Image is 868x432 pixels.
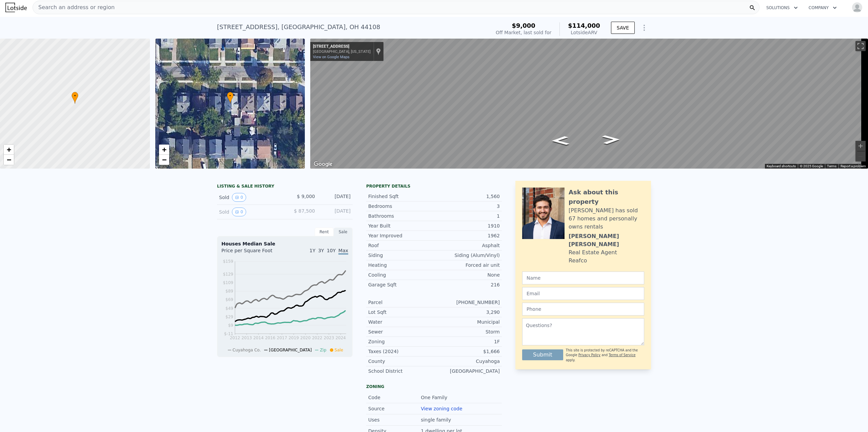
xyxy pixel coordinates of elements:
[300,336,311,340] tspan: 2020
[368,203,434,210] div: Bedrooms
[434,328,500,335] div: Storm
[312,160,334,169] a: Open this area in Google Maps (opens a new window)
[421,394,449,401] div: One Family
[159,155,169,165] a: Zoom out
[310,39,868,169] div: Map
[368,222,434,229] div: Year Built
[578,353,600,357] a: Privacy Policy
[227,93,234,99] span: •
[434,281,500,288] div: 216
[313,55,350,59] a: View on Google Maps
[294,208,315,214] span: $ 87,500
[241,336,252,340] tspan: 2013
[434,252,500,259] div: Siding (Alum/Vinyl)
[225,297,233,302] tspan: $69
[569,232,644,249] div: [PERSON_NAME] [PERSON_NAME]
[368,328,434,335] div: Sewer
[223,280,233,285] tspan: $109
[368,262,434,268] div: Heating
[637,21,651,35] button: Show Options
[434,338,500,345] div: 1F
[324,336,334,340] tspan: 2023
[434,309,500,316] div: 3,290
[368,368,434,374] div: School District
[855,151,866,161] button: Zoom out
[368,281,434,288] div: Garage Sqft
[5,3,27,12] img: Lotside
[228,323,233,328] tspan: $9
[434,319,500,325] div: Municipal
[221,240,348,247] div: Houses Median Sale
[368,299,434,306] div: Parcel
[217,22,380,32] div: [STREET_ADDRESS] , [GEOGRAPHIC_DATA] , OH 44108
[265,336,276,340] tspan: 2016
[4,155,14,165] a: Zoom out
[277,336,287,340] tspan: 2017
[569,257,587,265] div: Reafco
[852,2,863,13] img: avatar
[223,259,233,264] tspan: $159
[368,416,421,423] div: Uses
[368,309,434,316] div: Lot Sqft
[338,248,348,255] span: Max
[434,262,500,268] div: Forced air unit
[855,141,866,151] button: Zoom in
[569,249,617,257] div: Real Estate Agent
[368,193,434,200] div: Finished Sqft
[434,222,500,229] div: 1910
[376,48,381,55] a: Show location on map
[522,303,644,316] input: Phone
[841,164,866,168] a: Report a problem
[761,2,803,14] button: Solutions
[434,213,500,219] div: 1
[368,338,434,345] div: Zoning
[434,368,500,374] div: [GEOGRAPHIC_DATA]
[224,331,233,336] tspan: $-11
[368,252,434,259] div: Siding
[313,44,371,49] div: [STREET_ADDRESS]
[335,336,346,340] tspan: 2024
[225,306,233,311] tspan: $49
[72,92,78,104] div: •
[232,193,246,202] button: View historical data
[434,193,500,200] div: 1,560
[800,164,823,168] span: © 2025 Google
[289,336,299,340] tspan: 2019
[368,405,421,412] div: Source
[568,29,600,36] div: Lotside ARV
[611,22,635,34] button: SAVE
[434,242,500,249] div: Asphalt
[434,272,500,278] div: None
[327,248,336,253] span: 10Y
[7,155,11,164] span: −
[159,145,169,155] a: Zoom in
[609,353,635,357] a: Terms of Service
[522,272,644,284] input: Name
[434,299,500,306] div: [PHONE_NUMBER]
[434,232,500,239] div: 1962
[312,160,334,169] img: Google
[232,208,246,216] button: View historical data
[297,194,315,199] span: $ 9,000
[568,22,600,29] span: $114,000
[230,336,240,340] tspan: 2012
[320,208,351,216] div: [DATE]
[313,49,371,54] div: [GEOGRAPHIC_DATA], [US_STATE]
[253,336,264,340] tspan: 2014
[7,145,11,154] span: +
[312,336,322,340] tspan: 2022
[855,41,866,51] button: Toggle fullscreen view
[334,228,353,236] div: Sale
[225,289,233,294] tspan: $89
[569,188,644,207] div: Ask about this property
[219,208,279,216] div: Sold
[33,3,115,12] span: Search an address or region
[421,416,452,423] div: single family
[522,287,644,300] input: Email
[225,315,233,319] tspan: $29
[223,272,233,277] tspan: $129
[512,22,535,29] span: $9,000
[368,394,421,401] div: Code
[310,248,315,253] span: 1Y
[803,2,842,14] button: Company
